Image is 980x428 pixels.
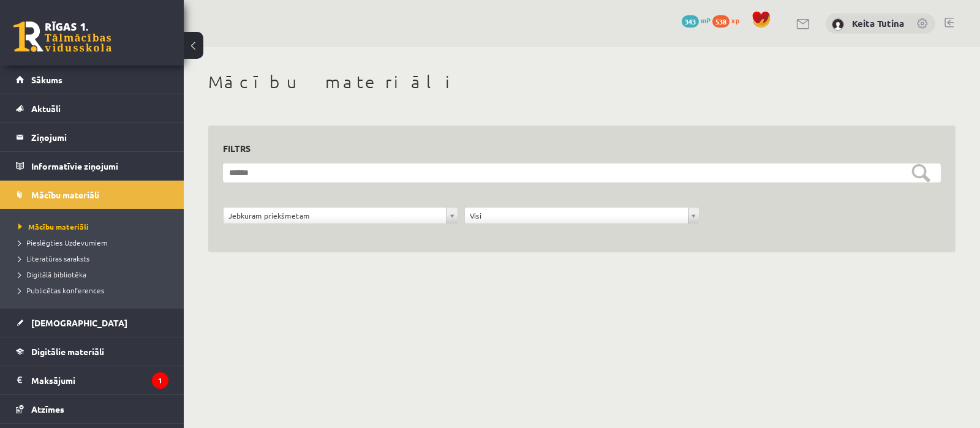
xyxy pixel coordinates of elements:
[152,372,168,389] i: 1
[470,208,683,223] span: Visi
[18,237,171,248] a: Pieslēgties Uzdevumiem
[682,15,710,25] a: 343 mP
[31,189,99,200] span: Mācību materiāli
[731,15,739,25] span: xp
[16,309,168,337] a: [DEMOGRAPHIC_DATA]
[31,123,168,151] legend: Ziņojumi
[31,346,104,357] span: Digitālie materiāli
[224,208,458,223] a: Jebkuram priekšmetam
[832,18,844,31] img: Keita Tutina
[16,366,168,394] a: Maksājumi1
[16,94,168,122] a: Aktuāli
[712,15,745,25] a: 538 xp
[223,140,926,157] h3: Filtrs
[16,395,168,423] a: Atzīmes
[18,269,86,279] span: Digitālā bibliotēka
[18,285,104,295] span: Publicētas konferences
[208,72,956,92] h1: Mācību materiāli
[852,17,904,29] a: Keita Tutina
[16,337,168,366] a: Digitālie materiāli
[465,208,699,223] a: Visi
[16,66,168,94] a: Sākums
[31,317,127,328] span: [DEMOGRAPHIC_DATA]
[31,74,62,85] span: Sākums
[18,253,171,264] a: Literatūras saraksts
[16,123,168,151] a: Ziņojumi
[18,222,89,231] span: Mācību materiāli
[31,366,168,394] legend: Maksājumi
[18,285,171,296] a: Publicētas konferences
[18,238,107,247] span: Pieslēgties Uzdevumiem
[712,15,729,28] span: 538
[701,15,710,25] span: mP
[228,208,442,223] span: Jebkuram priekšmetam
[16,152,168,180] a: Informatīvie ziņojumi
[18,269,171,280] a: Digitālā bibliotēka
[18,221,171,232] a: Mācību materiāli
[31,103,61,114] span: Aktuāli
[13,21,111,52] a: Rīgas 1. Tālmācības vidusskola
[16,181,168,209] a: Mācību materiāli
[31,404,64,415] span: Atzīmes
[31,152,168,180] legend: Informatīvie ziņojumi
[682,15,699,28] span: 343
[18,253,89,263] span: Literatūras saraksts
